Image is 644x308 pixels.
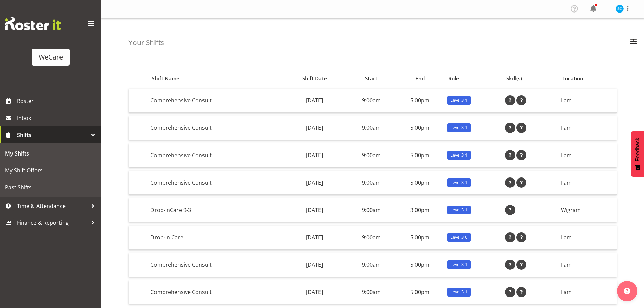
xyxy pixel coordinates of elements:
[148,116,282,140] td: Comprehensive Consult
[347,171,396,195] td: 9:00am
[396,280,445,304] td: 5:00pm
[396,116,445,140] td: 5:00pm
[302,75,327,82] span: Shift Date
[450,179,467,186] span: Level 3 1
[396,253,445,277] td: 5:00pm
[17,201,88,211] span: Time & Attendance
[396,143,445,167] td: 5:00pm
[148,253,282,277] td: Comprehensive Consult
[631,131,644,177] button: Feedback - Show survey
[17,130,88,140] span: Shifts
[282,226,347,250] td: [DATE]
[2,162,100,179] a: My Shift Offers
[152,75,180,82] span: Shift Name
[450,207,467,213] span: Level 3 1
[5,165,96,175] span: My Shift Offers
[282,89,347,113] td: [DATE]
[148,171,282,195] td: Comprehensive Consult
[347,116,396,140] td: 9:00am
[450,97,467,103] span: Level 3 1
[282,143,347,167] td: [DATE]
[450,124,467,131] span: Level 3 1
[558,171,617,195] td: Ilam
[39,52,63,62] div: WeCare
[558,280,617,304] td: Ilam
[616,5,624,13] img: sweet-lin-chan10454.jpg
[396,171,445,195] td: 5:00pm
[282,253,347,277] td: [DATE]
[450,261,467,268] span: Level 3 1
[128,39,164,46] h4: Your Shifts
[558,253,617,277] td: Ilam
[415,75,425,82] span: End
[148,280,282,304] td: Comprehensive Consult
[448,75,459,82] span: Role
[624,288,630,294] img: help-xxl-2.png
[450,289,467,295] span: Level 3 1
[282,116,347,140] td: [DATE]
[396,226,445,250] td: 5:00pm
[396,89,445,113] td: 5:00pm
[347,89,396,113] td: 9:00am
[5,17,61,30] img: Rosterit website logo
[17,218,88,228] span: Finance & Reporting
[558,198,617,222] td: Wigram
[347,226,396,250] td: 9:00am
[558,226,617,250] td: Ilam
[450,234,467,240] span: Level 3 6
[282,280,347,304] td: [DATE]
[365,75,377,82] span: Start
[282,171,347,195] td: [DATE]
[558,89,617,113] td: Ilam
[148,143,282,167] td: Comprehensive Consult
[626,35,641,50] button: Filter Employees
[2,179,100,196] a: Past Shifts
[148,198,282,222] td: Drop-inCare 9-3
[562,75,583,82] span: Location
[506,75,522,82] span: Skill(s)
[5,182,96,192] span: Past Shifts
[558,116,617,140] td: Ilam
[17,96,98,106] span: Roster
[450,152,467,158] span: Level 3 1
[148,226,282,250] td: Drop-In Care
[347,143,396,167] td: 9:00am
[17,113,98,123] span: Inbox
[347,280,396,304] td: 9:00am
[635,138,641,161] span: Feedback
[5,148,96,159] span: My Shifts
[558,143,617,167] td: Ilam
[282,198,347,222] td: [DATE]
[148,89,282,113] td: Comprehensive Consult
[396,198,445,222] td: 3:00pm
[347,198,396,222] td: 9:00am
[347,253,396,277] td: 9:00am
[2,145,100,162] a: My Shifts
